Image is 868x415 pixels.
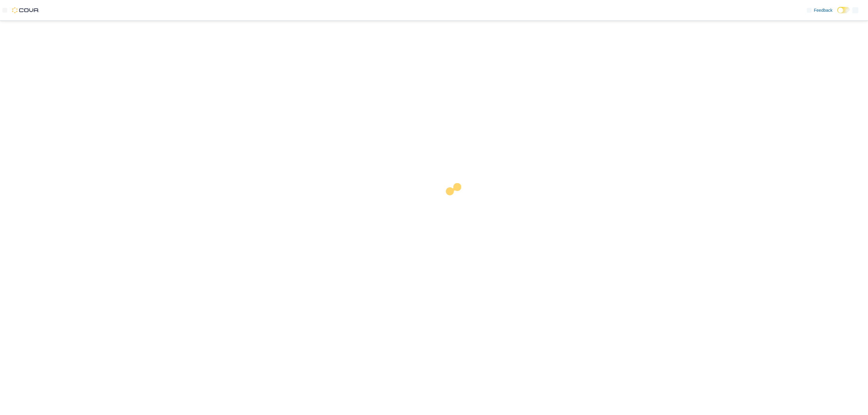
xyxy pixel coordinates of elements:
img: cova-loader [434,179,479,224]
a: Feedback [804,4,835,16]
span: Feedback [814,7,832,13]
img: Cova [12,7,39,13]
input: Dark Mode [837,7,850,13]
